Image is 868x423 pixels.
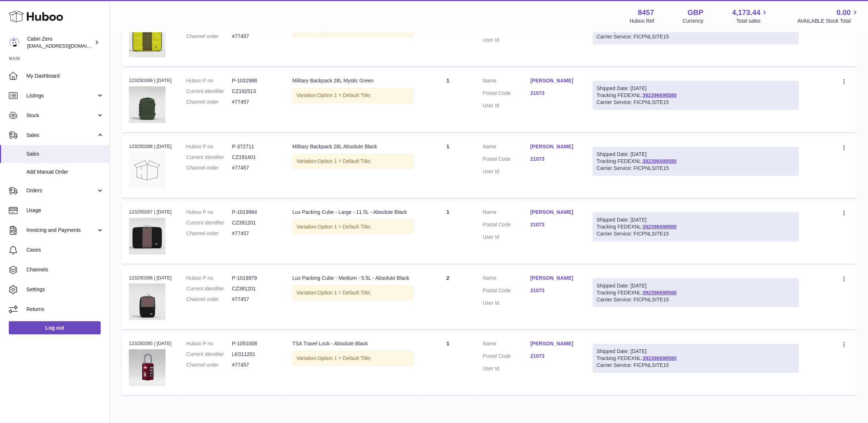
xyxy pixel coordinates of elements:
[483,209,530,218] dt: Name
[483,156,530,164] dt: Postal Code
[593,212,799,241] div: Tracking FEDEXNL:
[186,143,232,150] dt: Huboo P no
[530,275,578,282] a: [PERSON_NAME]
[232,361,278,368] dd: #77457
[597,33,795,40] div: Carrier Service: FICPNLSITE15
[483,221,530,230] dt: Postal Code
[27,43,108,49] span: [EMAIL_ADDRESS][DOMAIN_NAME]
[483,168,530,175] dt: User Id
[483,300,530,307] dt: User Id
[186,219,232,226] dt: Current identifier
[232,296,278,303] dd: #77457
[483,340,530,349] dt: Name
[483,275,530,283] dt: Name
[797,18,859,25] span: AVAILABLE Stock Total
[186,99,232,105] dt: Channel order
[232,143,278,150] dd: P-372711
[597,165,795,172] div: Carrier Service: FICPNLSITE15
[293,88,413,103] div: Variation:
[129,21,165,57] img: LUX-PACKING-CUBE-SIZE-L-MOJITO-LIME-FRONT.jpg
[642,290,677,296] a: 392396698580
[421,4,476,66] td: 1
[232,99,278,105] dd: #77457
[736,18,769,25] span: Total sales
[293,219,413,234] div: Variation:
[9,37,20,48] img: internalAdmin-8457@internal.huboo.com
[530,143,578,150] a: [PERSON_NAME]
[232,351,278,358] dd: LK011201
[293,275,413,282] div: Lux Packing Cube - Medium - 5.5L - Absolute Black
[186,164,232,171] dt: Channel order
[293,77,413,84] div: Military Backpack 28L Mystic Green
[483,90,530,99] dt: Postal Code
[530,287,578,294] a: 21073
[421,333,476,395] td: 1
[26,187,96,194] span: Orders
[129,340,172,347] div: 123250285 | [DATE]
[483,102,530,109] dt: User Id
[642,27,677,33] a: 392396698580
[483,287,530,296] dt: Postal Code
[421,267,476,329] td: 2
[186,275,232,282] dt: Huboo P no
[232,77,278,84] dd: P-1032988
[129,349,165,386] img: MIAMI_MAGENTA0001_af0a3af2-a3f2-4e80-a042-b093e925c0ee.webp
[232,209,278,216] dd: P-1019984
[26,73,104,79] span: My Dashboard
[26,227,96,234] span: Invoicing and Payments
[732,8,769,25] a: 4,173.44 Total sales
[530,340,578,347] a: [PERSON_NAME]
[129,86,165,123] img: MILITARY-28L-MYSTIC-GREEN-FRONT.jpg
[129,152,165,189] img: no-photo.jpg
[837,8,851,18] span: 0.00
[232,219,278,226] dd: CZ391201
[186,209,232,216] dt: Huboo P no
[597,85,795,92] div: Shipped Date: [DATE]
[530,209,578,216] a: [PERSON_NAME]
[688,8,703,18] strong: GBP
[293,143,413,150] div: Military Backpack 28L Absolute Black
[597,151,795,158] div: Shipped Date: [DATE]
[26,92,96,99] span: Listings
[593,81,799,110] div: Tracking FEDEXNL:
[597,296,795,303] div: Carrier Service: FICPNLSITE15
[293,340,413,347] div: TSA Travel Lock - Absolute Black
[293,351,413,366] div: Variation:
[232,275,278,282] dd: P-1019979
[186,33,232,40] dt: Channel order
[129,209,172,215] div: 123250287 | [DATE]
[232,340,278,347] dd: P-1051008
[293,209,413,216] div: Lux Packing Cube - Large - 11.5L - Absolute Black
[642,224,677,230] a: 392396698580
[232,88,278,95] dd: CZ192513
[318,158,372,164] span: Option 1 = Default Title;
[421,136,476,198] td: 1
[318,290,372,296] span: Option 1 = Default Title;
[26,168,104,175] span: Add Manual Order
[483,353,530,361] dt: Postal Code
[530,77,578,84] a: [PERSON_NAME]
[26,151,104,157] span: Sales
[597,282,795,289] div: Shipped Date: [DATE]
[129,218,165,255] img: LUX-PACKING-CUBE-SIZE-L-ABSOLUTE-BLACK-FRONT.jpg
[232,230,278,237] dd: #77457
[597,348,795,355] div: Shipped Date: [DATE]
[27,36,93,49] div: Cabin Zero
[483,77,530,86] dt: Name
[421,70,476,132] td: 1
[593,278,799,307] div: Tracking FEDEXNL:
[129,283,165,320] img: LUX-SIZE-M-CEBU-SANDS-FRONT.jpg
[421,201,476,263] td: 1
[186,361,232,368] dt: Channel order
[593,344,799,373] div: Tracking FEDEXNL:
[530,353,578,360] a: 21073
[186,230,232,237] dt: Channel order
[318,224,372,230] span: Option 1 = Default Title;
[530,221,578,228] a: 21073
[318,355,372,361] span: Option 1 = Default Title;
[483,365,530,372] dt: User Id
[186,77,232,84] dt: Huboo P no
[186,351,232,358] dt: Current identifier
[683,18,704,25] div: Currency
[293,154,413,169] div: Variation:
